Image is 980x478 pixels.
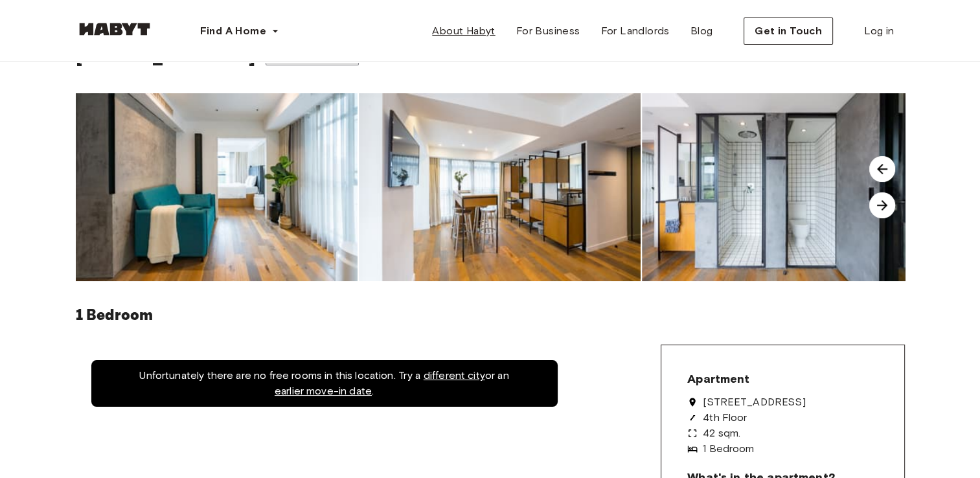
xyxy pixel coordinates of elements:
[424,369,485,381] a: different city
[642,93,924,281] img: image
[703,397,805,407] span: [STREET_ADDRESS]
[275,385,372,397] a: earlier move-in date
[200,23,266,39] span: Find A Home
[76,302,905,329] h6: 1 Bedroom
[854,18,904,44] a: Log in
[703,428,740,438] span: 42 sqm.
[869,192,895,218] img: image-carousel-arrow
[703,413,747,423] span: 4th Floor
[744,17,833,45] button: Get in Touch
[516,23,580,39] span: For Business
[703,444,754,454] span: 1 Bedroom
[432,23,495,39] span: About Habyt
[690,23,713,39] span: Blog
[91,360,558,407] div: Unfortunately there are no free rooms in this location. Try a or an .
[190,18,290,44] button: Find A Home
[76,93,358,281] img: image
[359,93,641,281] img: image
[869,156,895,182] img: image-carousel-arrow
[76,23,154,36] img: Habyt
[422,18,505,44] a: About Habyt
[687,371,749,387] span: Apartment
[600,23,669,39] span: For Landlords
[755,23,822,39] span: Get in Touch
[506,18,591,44] a: For Business
[590,18,679,44] a: For Landlords
[864,23,894,39] span: Log in
[680,18,724,44] a: Blog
